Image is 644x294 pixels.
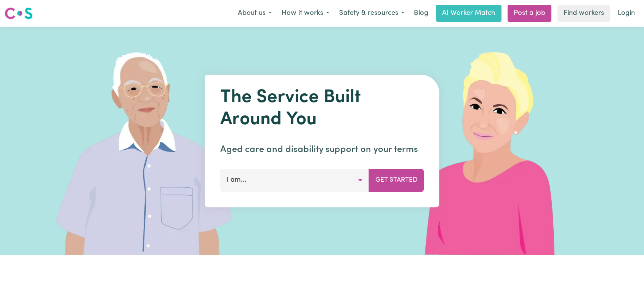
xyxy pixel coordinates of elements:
[557,5,610,22] a: Find workers
[5,5,33,22] a: Careseekers logo
[436,5,501,22] a: AI Worker Match
[220,87,424,131] h1: The Service Built Around You
[220,143,424,157] p: Aged care and disability support on your terms
[369,169,424,192] button: Get Started
[334,5,409,21] button: Safety & resources
[508,5,551,22] a: Post a job
[5,6,33,20] img: Careseekers logo
[277,5,334,21] button: How it works
[233,5,277,21] button: About us
[220,169,369,192] button: I am...
[409,5,433,22] a: Blog
[613,5,639,22] a: Login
